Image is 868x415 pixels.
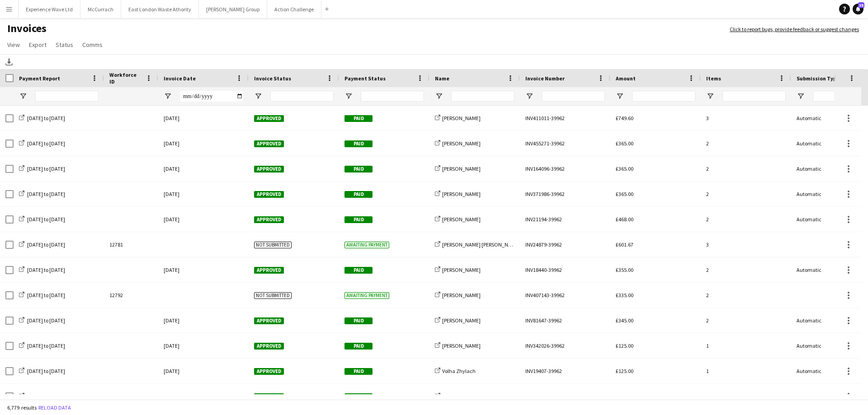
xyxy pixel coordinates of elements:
[180,91,243,102] input: Invoice Date Filter Input
[701,384,791,409] div: 1
[270,91,334,102] input: Invoice Status Filter Input
[451,91,514,102] input: Name Filter Input
[267,0,321,18] button: Action Challenge
[27,317,65,324] span: [DATE] to [DATE]
[520,283,610,308] div: INV407143-39962
[19,140,65,147] a: [DATE] to [DATE]
[520,207,610,232] div: INV21194-39962
[520,232,610,257] div: INV24879-39962
[701,182,791,206] div: 2
[19,115,65,121] a: [DATE] to [DATE]
[164,92,172,100] button: Open Filter Menu
[254,191,284,198] span: Approved
[701,156,791,181] div: 2
[27,115,65,121] span: [DATE] to [DATE]
[27,191,65,197] span: [DATE] to [DATE]
[853,4,863,14] a: 35
[701,106,791,131] div: 3
[344,75,386,82] span: Payment Status
[254,75,291,82] span: Invoice Status
[4,56,14,67] app-action-btn: Download
[701,333,791,358] div: 1
[164,75,196,82] span: Invoice Date
[616,140,633,147] span: £365.00
[616,216,633,223] span: £468.00
[19,75,60,82] span: Payment Report
[344,393,373,400] span: Paid
[520,131,610,156] div: INV455271-39962
[56,41,73,49] span: Status
[104,283,158,308] div: 12792
[254,140,284,147] span: Approved
[344,242,389,248] span: Awaiting payment
[19,368,65,374] a: [DATE] to [DATE]
[158,359,249,383] div: [DATE]
[616,165,633,172] span: £365.00
[701,257,791,282] div: 2
[29,41,47,49] span: Export
[25,39,50,51] a: Export
[722,91,786,102] input: Items Filter Input
[158,131,249,156] div: [DATE]
[616,317,633,324] span: £345.00
[442,317,481,324] span: [PERSON_NAME]
[520,156,610,181] div: INV164096-39962
[344,292,389,299] span: Awaiting payment
[706,75,721,82] span: Items
[520,182,610,206] div: INV371986-39962
[442,140,481,147] span: [PERSON_NAME]
[27,368,65,374] span: [DATE] to [DATE]
[19,342,65,349] a: [DATE] to [DATE]
[254,317,284,324] span: Approved
[79,39,106,51] a: Comms
[632,91,695,102] input: Amount Filter Input
[858,2,864,8] span: 35
[158,333,249,358] div: [DATE]
[616,115,633,121] span: £749.60
[19,292,65,298] a: [DATE] to [DATE]
[616,92,624,100] button: Open Filter Menu
[27,165,65,172] span: [DATE] to [DATE]
[254,393,284,400] span: Approved
[706,92,714,100] button: Open Filter Menu
[121,0,199,18] button: East London Waste Athority
[27,241,65,248] span: [DATE] to [DATE]
[442,266,481,273] span: [PERSON_NAME]
[109,71,142,85] span: Workforce ID
[616,75,636,82] span: Amount
[82,41,103,49] span: Comms
[19,0,80,18] button: Experience Wave Ltd
[19,393,65,400] a: [DATE] to [DATE]
[80,0,121,18] button: McCurrach
[442,368,476,374] span: Volha Zhylach
[344,191,373,198] span: Paid
[344,267,373,274] span: Paid
[525,75,565,82] span: Invoice Number
[19,241,65,248] a: [DATE] to [DATE]
[616,393,633,400] span: £125.00
[158,207,249,232] div: [DATE]
[27,140,65,147] span: [DATE] to [DATE]
[520,106,610,131] div: INV411011-39962
[616,292,633,298] span: £335.00
[616,368,633,374] span: £125.00
[442,191,481,197] span: [PERSON_NAME]
[344,166,373,173] span: Paid
[254,267,284,274] span: Approved
[19,317,65,324] a: [DATE] to [DATE]
[19,216,65,223] a: [DATE] to [DATE]
[435,75,449,82] span: Name
[158,257,249,282] div: [DATE]
[344,216,373,223] span: Paid
[254,343,284,350] span: Approved
[254,368,284,375] span: Approved
[35,91,99,102] input: Payment Report Filter Input
[27,342,65,349] span: [DATE] to [DATE]
[701,359,791,383] div: 1
[344,343,373,350] span: Paid
[442,393,559,400] span: [PERSON_NAME] [PERSON_NAME] [PERSON_NAME]
[254,216,284,223] span: Approved
[520,384,610,409] div: INV498419-39962
[27,266,65,273] span: [DATE] to [DATE]
[520,359,610,383] div: INV19407-39962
